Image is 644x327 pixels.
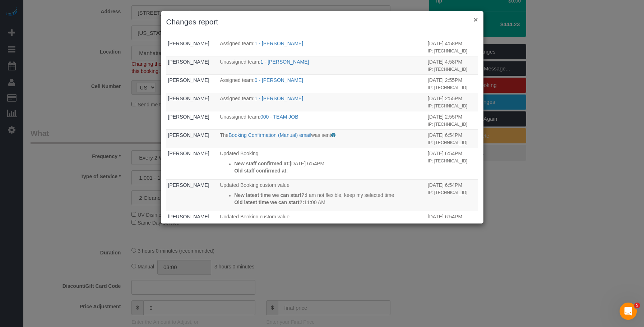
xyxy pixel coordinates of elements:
[428,103,467,109] small: IP: [TECHNICAL_ID]
[218,38,426,56] td: What
[168,41,209,46] a: [PERSON_NAME]
[255,77,303,83] a: 0 - [PERSON_NAME]
[255,96,303,101] a: 1 - [PERSON_NAME]
[166,56,218,74] td: Who
[166,17,478,27] h3: Changes report
[260,59,309,65] a: 1 - [PERSON_NAME]
[426,129,478,148] td: When
[168,182,209,188] a: [PERSON_NAME]
[166,148,218,179] td: Who
[218,148,426,179] td: What
[428,140,467,145] small: IP: [TECHNICAL_ID]
[166,38,218,56] td: Who
[166,93,218,111] td: Who
[426,148,478,179] td: When
[168,151,209,156] a: [PERSON_NAME]
[234,192,306,198] strong: New latest time we can start?:
[166,74,218,93] td: Who
[426,38,478,56] td: When
[620,303,637,320] iframe: Intercom live chat
[166,211,218,243] td: Who
[220,114,260,120] span: Unassigned team:
[220,59,260,65] span: Unassigned team:
[428,49,467,54] small: IP: [TECHNICAL_ID]
[168,77,209,83] a: [PERSON_NAME]
[161,11,483,224] sui-modal: Changes report
[426,211,478,243] td: When
[220,182,289,188] span: Updated Booking custom value
[228,132,311,138] a: Booking Confirmation (Manual) email
[426,111,478,129] td: When
[218,56,426,74] td: What
[255,41,303,46] a: 1 - [PERSON_NAME]
[168,132,209,138] a: [PERSON_NAME]
[234,160,424,167] p: [DATE] 6:54PM
[166,129,218,148] td: Who
[426,179,478,211] td: When
[220,132,228,138] span: The
[234,161,290,166] strong: New staff confirmed at:
[218,211,426,243] td: What
[168,96,209,101] a: [PERSON_NAME]
[428,190,467,195] small: IP: [TECHNICAL_ID]
[220,151,258,156] span: Updated Booking
[218,111,426,129] td: What
[234,199,304,205] strong: Old latest time we can start?:
[218,179,426,211] td: What
[220,77,255,83] span: Assigned team:
[166,111,218,129] td: Who
[168,59,209,65] a: [PERSON_NAME]
[166,179,218,211] td: Who
[220,214,289,220] span: Updated Booking custom value
[428,67,467,72] small: IP: [TECHNICAL_ID]
[426,93,478,111] td: When
[234,192,424,199] p: I am not flexible, keep my selected time
[428,158,467,163] small: IP: [TECHNICAL_ID]
[426,56,478,74] td: When
[634,303,640,308] span: 5
[428,122,467,127] small: IP: [TECHNICAL_ID]
[218,129,426,148] td: What
[168,114,209,120] a: [PERSON_NAME]
[473,16,478,23] button: ×
[220,41,255,46] span: Assigned team:
[234,199,424,206] p: 11:00 AM
[311,132,331,138] span: was sent
[168,214,209,220] a: [PERSON_NAME]
[426,74,478,93] td: When
[220,96,255,101] span: Assigned team:
[218,93,426,111] td: What
[260,114,298,120] a: 000 - TEAM JOB
[234,168,288,174] strong: Old staff confirmed at:
[428,85,467,90] small: IP: [TECHNICAL_ID]
[218,74,426,93] td: What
